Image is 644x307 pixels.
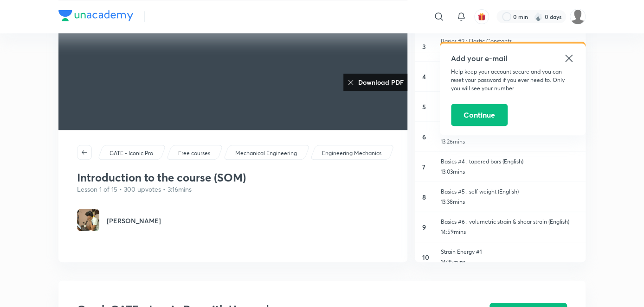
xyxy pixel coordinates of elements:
button: Continue [451,104,508,126]
h6: 6 [422,132,435,142]
a: 9Basics #6 : volumetric strain & shear strain (English)14:59mins [415,212,586,242]
h6: Download PDF [354,77,404,87]
h6: 7 [422,162,435,172]
p: Basics #4 : tapered bars (English) [441,157,578,166]
a: GATE - Iconic Pro [108,149,155,157]
p: Free courses [178,149,210,157]
p: GATE - Iconic Pro [109,149,153,157]
p: Engineering Mechanics [322,149,381,157]
p: Lesson 1 of 15 • 300 upvotes • 3:16mins [77,184,389,194]
img: Dharun [570,9,586,25]
img: Company Logo [58,10,133,21]
h6: 8 [422,192,435,202]
p: Strain Energy #1 [441,248,578,256]
p: 13:03mins [441,168,578,176]
h6: 3 [422,42,435,51]
a: 6Basics #3.3 : bars in series, bars in parallel (English)13:26mins [415,122,586,152]
h4: [PERSON_NAME] [107,209,161,232]
p: Basics #5 : self weight (English) [441,188,578,196]
h5: Add your e-mail [451,53,574,64]
button: avatar [474,9,489,24]
p: 13:26mins [441,138,578,146]
p: 13:38mins [441,198,578,206]
p: 14:59mins [441,228,578,236]
h6: 5 [422,102,435,112]
p: Mechanical Engineering [235,149,297,157]
p: Help keep your account secure and you can reset your password if you ever need to. Only you will ... [451,68,574,93]
a: 8Basics #5 : self weight (English)13:38mins [415,182,586,212]
h6: 10 [422,252,435,262]
img: Avatar [77,209,99,231]
img: streak [534,12,543,21]
a: 7Basics #4 : tapered bars (English)13:03mins [415,152,586,182]
img: avatar [477,13,486,21]
a: 4Basics #3.1 : Volumetric strain, Bars in series12:44mins [415,62,586,92]
a: Mechanical Engineering [234,149,299,157]
a: Free courses [177,149,212,157]
a: 5Basics #3.2 : bars in series11:59mins [415,92,586,122]
h6: 4 [422,72,435,81]
a: 10Strain Energy #114:35mins [415,242,586,272]
p: Basics #2 : Elastic Constants [441,37,578,45]
p: 14:35mins [441,258,578,266]
a: Company Logo [58,10,133,24]
a: 3Basics #2 : Elastic Constants14:02mins [415,31,586,62]
a: Engineering Mechanics [321,149,383,157]
h1: Introduction to the course (SOM) [77,171,389,184]
p: Basics #6 : volumetric strain & shear strain (English) [441,218,578,226]
h6: 9 [422,222,435,232]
